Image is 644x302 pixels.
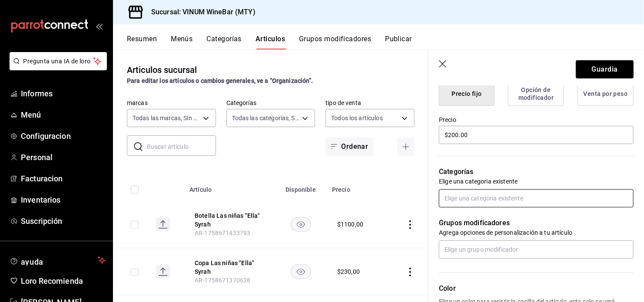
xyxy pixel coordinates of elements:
h3: Sucursal: VINUM WineBar (MTY) [144,7,256,17]
span: AR-1758671433793 [195,230,250,236]
span: Todas las categorías, Sin categorías [232,114,299,122]
span: Menú [21,109,106,121]
button: availability-product [291,264,311,279]
button: Ordenar [325,138,373,156]
button: Pregunta una IA de loro [10,52,107,70]
button: edit-product-location [195,211,264,229]
p: Color [439,283,634,294]
a: Pregunta una IA de loro [6,63,107,72]
span: Loro Recomienda [21,275,106,287]
span: Configuracion [21,130,106,142]
th: Artículo [184,173,275,201]
button: Grupos modificadores [299,35,371,49]
div: Articulos sucursal [127,63,197,76]
div: $ 230,00 [337,267,360,276]
p: Elige una categoria existente [439,177,634,186]
span: Informes [21,88,106,99]
button: availability-product [291,217,311,232]
label: Precio [439,117,634,123]
label: Categorías [226,100,315,106]
button: actions [406,220,415,229]
p: Agrega opciones de personalización a tu artículo [439,228,634,237]
span: Facturacion [21,173,106,184]
span: Suscripción [21,215,106,227]
button: open_drawer_menu [96,23,103,30]
span: Pregunta una IA de loro [23,57,93,66]
strong: Para editar los artículos o cambios generales, ve a “Organización”. [127,77,313,84]
p: Grupos modificadores [439,218,634,228]
button: Guardia [576,60,634,79]
input: $0,00 [439,126,634,144]
input: Elige un grupo modificador [439,240,634,259]
span: Todos los artículos [331,114,383,122]
button: actions [406,268,415,276]
span: ayuda [21,255,94,266]
span: AR-1758671370628 [195,277,250,284]
label: marcas [127,100,216,106]
span: Personal [21,151,106,163]
button: Articulos [256,35,285,49]
th: Precio [327,173,387,201]
button: Menús [171,35,193,49]
span: Inventarios [21,194,106,206]
button: Publicar [385,35,412,49]
label: tipo de venta [325,100,415,106]
button: Opción de modificador [508,82,564,106]
p: Categorías [439,167,634,177]
button: edit-product-location [195,259,264,276]
div: $ 1100,00 [337,220,363,229]
button: Categorías [207,35,242,49]
span: Todas las marcas, Sin marca [133,114,200,122]
button: Venta por peso [578,82,634,106]
button: Resumen [127,35,157,49]
button: Precio fijo [439,82,495,106]
th: Disponible [275,173,327,201]
div: navigation tabs [127,35,644,49]
input: Buscar artículo [147,138,216,155]
input: Elige una categoria existente [439,189,634,207]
